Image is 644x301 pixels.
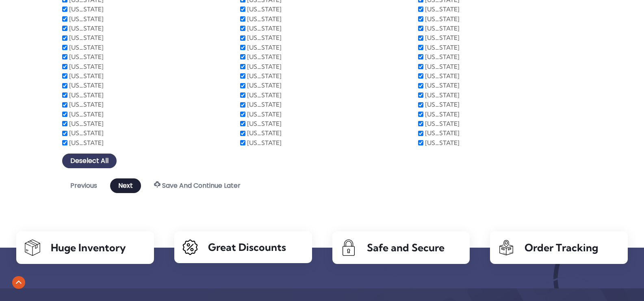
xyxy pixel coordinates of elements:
[425,43,460,52] label: [US_STATE]
[247,53,282,62] label: [US_STATE]
[247,100,282,109] label: [US_STATE]
[247,138,282,147] label: [US_STATE]
[69,119,104,128] label: [US_STATE]
[247,24,282,33] label: [US_STATE]
[247,72,282,81] label: [US_STATE]
[69,43,104,52] label: [US_STATE]
[62,154,117,168] button: Deselect All
[69,138,104,147] label: [US_STATE]
[69,33,104,42] label: [US_STATE]
[69,24,104,33] label: [US_STATE]
[247,110,282,119] label: [US_STATE]
[110,178,141,193] input: Next
[69,129,104,138] label: [US_STATE]
[425,81,460,90] label: [US_STATE]
[425,15,460,24] label: [US_STATE]
[51,241,126,254] span: Huge Inventory
[425,24,460,33] label: [US_STATE]
[247,119,282,128] label: [US_STATE]
[425,5,460,14] label: [US_STATE]
[247,33,282,42] label: [US_STATE]
[425,33,460,42] label: [US_STATE]
[69,5,104,14] label: [US_STATE]
[62,178,105,193] input: Previous
[425,72,460,81] label: [US_STATE]
[425,100,460,109] label: [US_STATE]
[247,43,282,52] label: [US_STATE]
[247,5,282,14] label: [US_STATE]
[69,100,104,109] label: [US_STATE]
[247,91,282,100] label: [US_STATE]
[69,15,104,24] label: [US_STATE]
[525,241,598,254] span: Order Tracking
[69,72,104,81] label: [US_STATE]
[425,119,460,128] label: [US_STATE]
[69,91,104,100] label: [US_STATE]
[146,177,249,193] button: Save and Continue Later
[247,129,282,138] label: [US_STATE]
[425,62,460,71] label: [US_STATE]
[69,110,104,119] label: [US_STATE]
[69,62,104,71] label: [US_STATE]
[425,91,460,100] label: [US_STATE]
[425,138,460,147] label: [US_STATE]
[69,53,104,62] label: [US_STATE]
[69,81,104,90] label: [US_STATE]
[247,62,282,71] label: [US_STATE]
[425,110,460,119] label: [US_STATE]
[425,53,460,62] label: [US_STATE]
[367,241,445,254] span: Safe and Secure
[425,129,460,138] label: [US_STATE]
[247,15,282,24] label: [US_STATE]
[208,241,286,253] span: Great Discounts
[247,81,282,90] label: [US_STATE]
